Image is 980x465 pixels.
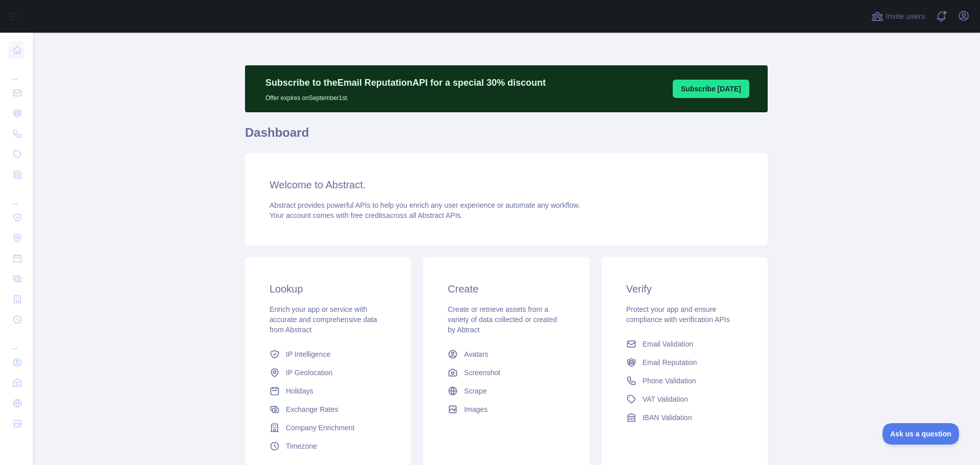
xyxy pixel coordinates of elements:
span: Your account comes with across all Abstract APIs. [269,211,462,219]
h1: Dashboard [245,125,768,149]
a: Email Reputation [622,353,747,372]
span: Phone Validation [643,376,696,386]
a: VAT Validation [622,390,747,408]
p: Subscribe to the Email Reputation API for a special 30 % discount [265,76,546,90]
span: free credits [351,211,386,219]
div: ... [8,331,24,351]
h3: Create [448,282,565,296]
iframe: Toggle Customer Support [883,423,960,445]
div: ... [8,61,24,82]
a: IP Geolocation [265,363,390,382]
span: Email Reputation [643,357,697,368]
span: IBAN Validation [643,412,692,423]
a: IP Intelligence [265,345,390,363]
span: IP Geolocation [286,368,333,378]
a: Screenshot [444,363,569,382]
a: IBAN Validation [622,408,747,427]
a: Phone Validation [622,372,747,390]
p: Offer expires on September 1st. [265,90,546,102]
span: Images [464,404,487,414]
button: Invite users [869,8,927,25]
a: Scrape [444,382,569,400]
h3: Verify [626,282,743,296]
span: VAT Validation [643,394,688,404]
span: Invite users [886,11,925,22]
span: Email Validation [643,339,693,349]
span: Company Enrichment [286,423,355,433]
span: Abstract provides powerful APIs to help you enrich any user experience or automate any workflow. [269,201,580,209]
a: Email Validation [622,335,747,353]
h3: Welcome to Abstract. [269,178,743,192]
button: Subscribe [DATE] [673,80,749,98]
span: Create or retrieve assets from a variety of data collected or created by Abtract [448,305,557,334]
h3: Lookup [269,282,386,296]
span: Protect your app and ensure compliance with verification APIs [626,305,730,324]
span: IP Intelligence [286,349,331,359]
span: Exchange Rates [286,404,338,414]
a: Company Enrichment [265,419,390,437]
a: Images [444,400,569,419]
span: Avatars [464,349,488,359]
a: Holidays [265,382,390,400]
a: Timezone [265,437,390,455]
div: ... [8,186,24,206]
span: Timezone [286,441,317,451]
span: Enrich your app or service with accurate and comprehensive data from Abstract [269,305,377,334]
a: Avatars [444,345,569,363]
span: Scrape [464,386,486,396]
span: Screenshot [464,368,500,378]
a: Exchange Rates [265,400,390,419]
span: Holidays [286,386,313,396]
